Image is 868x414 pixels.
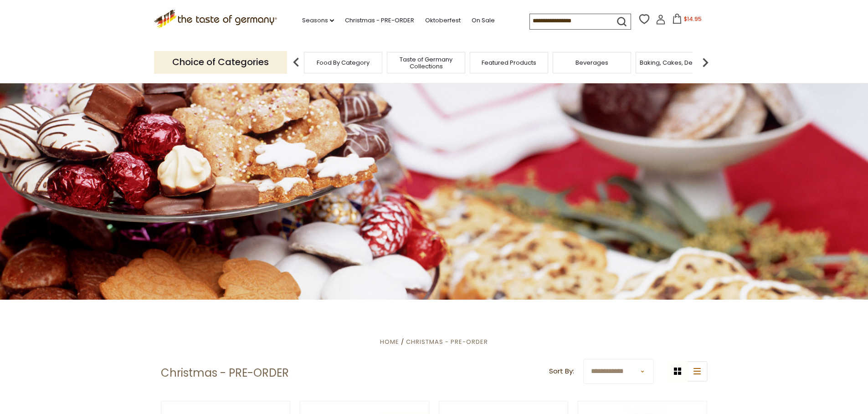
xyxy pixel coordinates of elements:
[345,15,414,26] a: Christmas - PRE-ORDER
[287,53,305,72] img: previous arrow
[154,51,287,73] p: Choice of Categories
[696,53,714,72] img: next arrow
[390,56,462,70] a: Taste of Germany Collections
[425,15,461,26] a: Oktoberfest
[668,14,706,27] button: $14.95
[380,337,399,346] a: Home
[406,337,488,346] a: Christmas - PRE-ORDER
[482,59,536,66] a: Featured Products
[472,15,495,26] a: On Sale
[317,59,370,66] a: Food By Category
[302,15,334,26] a: Seasons
[640,59,710,66] a: Baking, Cakes, Desserts
[161,366,289,380] h1: Christmas - PRE-ORDER
[575,59,608,66] a: Beverages
[684,15,702,23] span: $14.95
[549,366,574,377] label: Sort By:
